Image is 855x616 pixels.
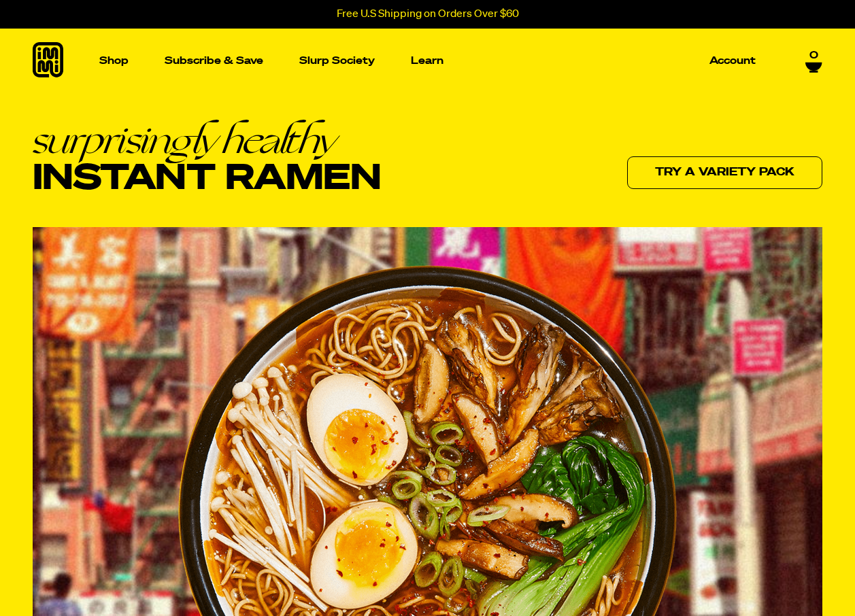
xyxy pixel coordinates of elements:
em: surprisingly healthy [33,120,381,159]
a: Try a variety pack [627,156,822,189]
a: 0 [805,50,822,73]
p: Account [709,56,756,66]
p: Shop [99,56,129,66]
a: Slurp Society [294,50,380,71]
p: Subscribe & Save [165,56,263,66]
a: Subscribe & Save [159,50,269,71]
nav: Main navigation [94,29,761,93]
p: Free U.S Shipping on Orders Over $60 [337,8,519,20]
p: Learn [411,56,443,66]
span: 0 [809,50,818,62]
p: Slurp Society [299,56,375,66]
a: Learn [405,29,449,93]
h1: Instant Ramen [33,120,381,198]
a: Shop [94,29,134,93]
a: Account [704,50,761,71]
